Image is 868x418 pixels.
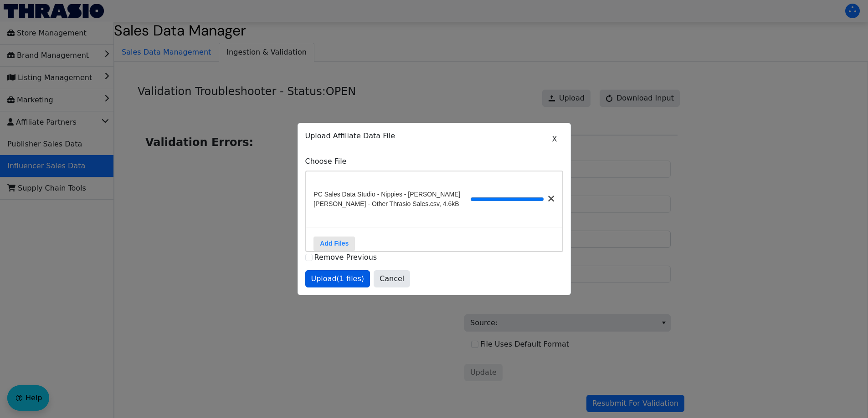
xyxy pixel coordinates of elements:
[374,270,410,287] button: Cancel
[313,190,470,209] span: PC Sales Data Studio - Nippies - [PERSON_NAME] [PERSON_NAME] - Other Thrasio Sales.csv, 4.6kB
[552,134,557,145] span: X
[314,253,377,262] label: Remove Previous
[380,273,404,284] span: Cancel
[305,156,563,167] label: Choose File
[546,131,563,148] button: X
[313,237,355,251] label: Add Files
[305,270,370,287] button: Upload(1 files)
[305,131,563,141] p: Upload Affiliate Data File
[311,273,365,284] span: Upload (1 files)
